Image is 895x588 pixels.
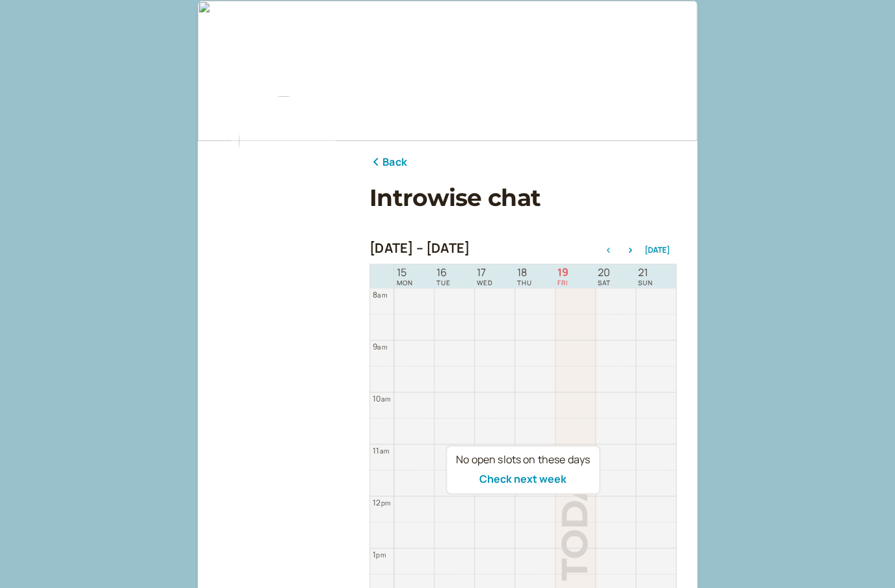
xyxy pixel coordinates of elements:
h2: [DATE] – [DATE] [369,240,470,256]
a: Back [369,154,407,171]
div: No open slots on these days [456,452,590,468]
h1: Introwise chat [369,184,676,212]
button: [DATE] [645,246,670,255]
button: Check next week [479,473,567,485]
